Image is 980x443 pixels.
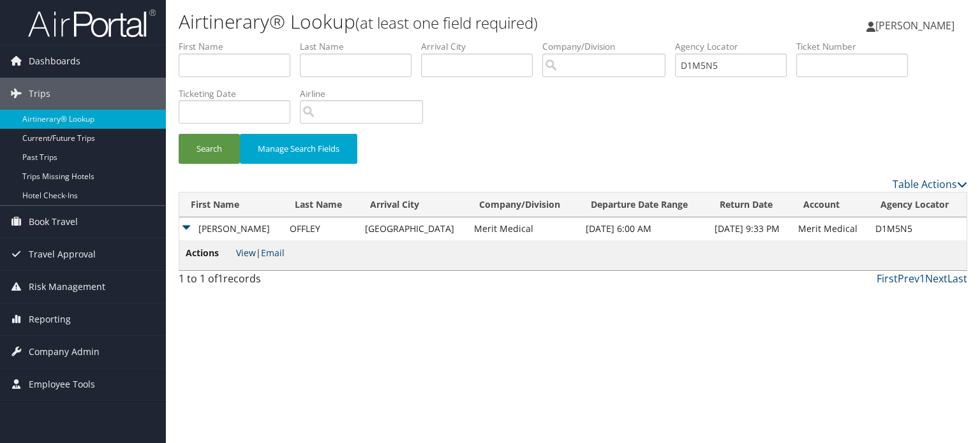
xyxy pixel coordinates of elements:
a: Prev [898,272,919,286]
h1: Airtinerary® Lookup [179,8,704,35]
label: Ticketing Date [179,87,300,100]
label: Arrival City [421,40,542,53]
th: Account: activate to sort column ascending [792,192,869,217]
td: Merit Medical [792,217,869,240]
span: Employee Tools [29,368,95,400]
small: (at least one field required) [355,12,538,33]
span: Trips [29,78,50,110]
th: Departure Date Range: activate to sort column ascending [579,192,708,217]
span: Reporting [29,303,71,335]
label: Company/Division [542,40,675,53]
a: 1 [919,272,925,286]
div: 1 to 1 of records [179,271,362,293]
span: Dashboards [29,45,80,77]
label: Airline [300,87,433,100]
span: Actions [186,246,234,260]
td: D1M5N5 [869,217,967,240]
td: [GEOGRAPHIC_DATA] [359,217,468,240]
a: Table Actions [893,177,967,191]
span: | [236,247,285,259]
a: View [236,247,256,259]
th: Last Name: activate to sort column ascending [283,192,359,217]
span: [PERSON_NAME] [875,18,954,33]
td: [DATE] 9:33 PM [708,217,792,240]
label: Agency Locator [675,40,796,53]
span: Risk Management [29,271,105,303]
td: [PERSON_NAME] [179,217,283,240]
th: Arrival City: activate to sort column ascending [359,192,468,217]
img: airportal-logo.png [28,8,156,38]
span: Book Travel [29,206,78,238]
th: Agency Locator: activate to sort column ascending [869,192,967,217]
button: Manage Search Fields [240,134,357,164]
a: Next [925,272,947,286]
td: OFFLEY [283,217,359,240]
a: Email [261,247,285,259]
td: Merit Medical [468,217,579,240]
a: [PERSON_NAME] [866,6,967,45]
label: Last Name [300,40,421,53]
button: Search [179,134,240,164]
a: First [877,272,898,286]
span: 1 [218,272,223,286]
td: [DATE] 6:00 AM [579,217,708,240]
label: First Name [179,40,300,53]
th: First Name: activate to sort column ascending [179,192,283,217]
th: Company/Division [468,192,579,217]
span: Company Admin [29,336,100,368]
th: Return Date: activate to sort column ascending [708,192,792,217]
span: Travel Approval [29,238,96,270]
label: Ticket Number [796,40,917,53]
a: Last [947,272,967,286]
